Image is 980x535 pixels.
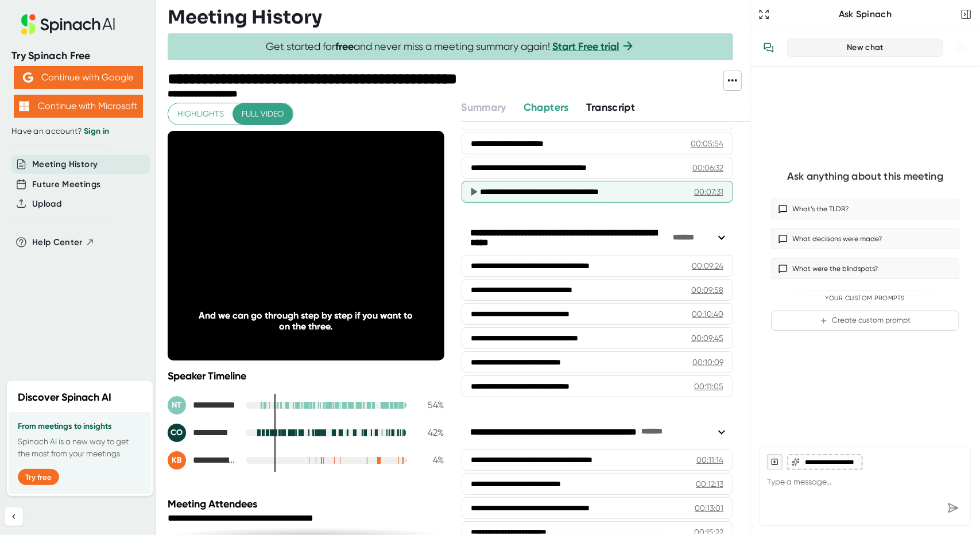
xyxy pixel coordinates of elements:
div: 00:06:32 [692,162,723,173]
div: NT [168,396,186,414]
div: Carmen Orr [168,424,237,442]
div: 00:13:01 [695,502,723,514]
div: Have an account? [11,126,145,137]
div: 00:09:58 [691,284,723,296]
div: 00:10:09 [692,356,723,368]
button: Highlights [168,103,233,125]
div: CO [168,424,186,442]
div: 00:12:13 [696,478,723,490]
button: View conversation history [757,36,780,59]
div: 00:07:31 [694,186,723,197]
button: Expand to Ask Spinach page [756,6,772,22]
button: Collapse sidebar [5,507,23,526]
p: Spinach AI is a new way to get the most from your meetings [18,436,142,460]
button: Meeting History [32,158,98,171]
button: Transcript [586,100,636,115]
div: 00:09:45 [691,332,723,344]
button: Full video [233,103,293,125]
span: Full video [242,107,284,121]
button: Create custom prompt [771,311,959,331]
div: 42 % [416,427,444,438]
button: Help Center [32,236,95,249]
div: And we can go through step by step if you want to on the three. [195,310,416,332]
div: Meeting Attendees [168,498,447,510]
div: Send message [943,498,963,518]
div: New chat [795,42,936,53]
div: Ask anything about this meeting [787,170,943,183]
button: Close conversation sidebar [958,6,974,22]
button: What decisions were made? [771,228,959,249]
button: Continue with Google [14,66,143,89]
h3: Meeting History [168,6,322,28]
img: Aehbyd4JwY73AAAAAElFTkSuQmCC [23,72,33,83]
a: Start Free trial [552,40,619,53]
button: Continue with Microsoft [14,95,143,118]
span: Get started for and never miss a meeting summary again! [266,40,635,53]
span: Chapters [524,101,569,114]
div: Try Spinach Free [11,49,145,63]
div: Speaker Timeline [168,370,444,382]
div: Your Custom Prompts [771,294,959,303]
button: Upload [32,197,61,211]
div: Ask Spinach [772,9,958,20]
span: Summary [462,101,506,114]
button: What were the blindspots? [771,258,959,279]
div: 00:05:54 [691,138,723,149]
span: Help Center [32,236,83,249]
div: 4 % [416,455,444,466]
button: Future Meetings [32,178,100,191]
button: Try free [18,469,59,485]
div: 00:10:40 [692,308,723,320]
button: Summary [462,100,506,115]
h3: From meetings to insights [18,422,142,431]
h2: Discover Spinach AI [18,390,111,405]
div: Nancy Taylor [168,396,237,414]
button: Chapters [524,100,569,115]
button: What’s the TLDR? [771,199,959,219]
div: 54 % [416,400,444,410]
div: 00:11:14 [696,454,723,466]
span: Transcript [586,101,636,114]
span: Highlights [177,107,224,121]
div: Kristin Browning [168,451,237,470]
a: Sign in [84,126,109,136]
div: 00:11:05 [694,381,723,392]
div: 00:09:24 [692,260,723,272]
div: KB [168,451,186,470]
b: free [335,40,354,53]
